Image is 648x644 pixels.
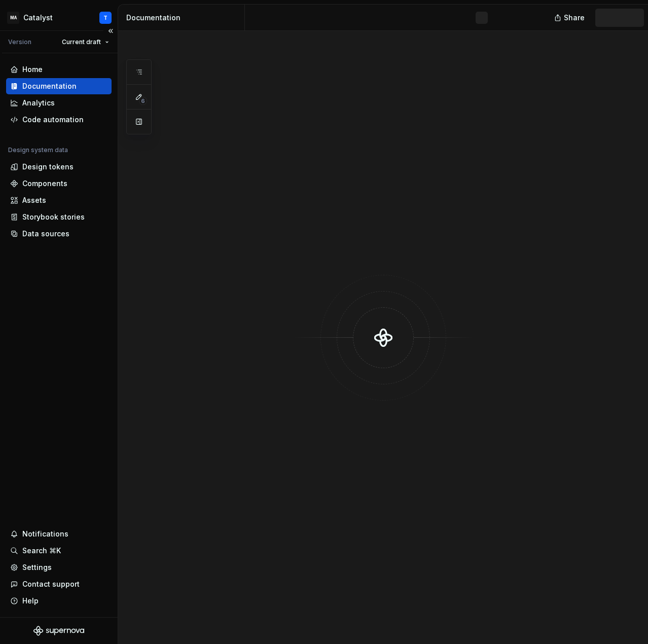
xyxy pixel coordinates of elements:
a: Documentation [6,78,112,94]
button: Collapse sidebar [103,24,118,38]
div: MA [7,12,19,24]
a: Home [6,61,112,78]
div: Contact support [22,579,80,589]
div: Settings [22,562,52,573]
div: Design tokens [22,162,74,172]
div: Components [22,178,67,189]
button: Contact support [6,576,112,592]
svg: Supernova Logo [33,626,84,636]
div: Documentation [22,81,77,91]
div: Code automation [22,115,84,125]
div: Design system data [8,146,68,154]
button: MACatalystT [2,7,116,28]
div: Notifications [22,529,68,539]
a: Assets [6,192,112,208]
a: Design tokens [6,159,112,175]
button: Help [6,593,112,609]
div: Home [22,64,43,75]
div: Analytics [22,98,55,108]
span: Current draft [62,38,101,46]
a: Data sources [6,226,112,242]
div: Search ⌘K [22,546,61,556]
button: Notifications [6,526,112,542]
div: Help [22,596,39,606]
a: Storybook stories [6,209,112,225]
div: Catalyst [23,13,53,23]
div: Storybook stories [22,212,85,222]
div: Assets [22,195,46,205]
div: T [103,14,107,22]
a: Settings [6,559,112,576]
button: Search ⌘K [6,543,112,559]
div: Data sources [22,229,69,239]
div: Version [8,38,31,46]
div: Documentation [126,13,240,23]
span: 6 [139,97,147,105]
a: Analytics [6,95,112,111]
button: Current draft [57,35,114,49]
a: Code automation [6,112,112,128]
a: Components [6,175,112,192]
span: Share [564,13,585,23]
button: Share [549,9,591,27]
